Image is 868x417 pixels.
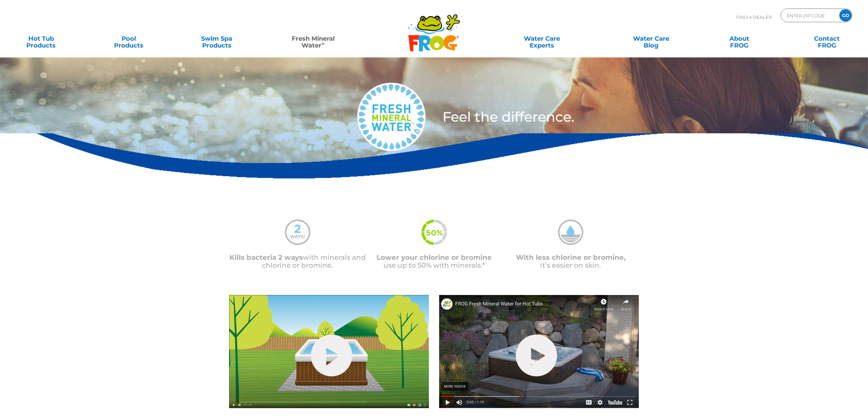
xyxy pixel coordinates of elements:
span: With less chlorine or bromine, [516,253,626,261]
a: ContactFROG [793,32,861,45]
a: AboutFROG [705,32,773,45]
input: GO [839,9,852,22]
img: mineral-water-2-ways [285,219,310,245]
h3: Feel the difference. [443,110,796,124]
img: fresh-mineral-water-logo-medium [357,83,425,151]
img: mineral-water-less-chlorine [558,219,584,245]
a: PoolProducts [95,32,163,45]
a: Water CareBlog [617,32,685,45]
input: Zip Code Form [786,11,832,21]
img: fmw-50percent-icon [421,219,447,245]
span: Kills bacteria 2 ways [229,253,303,261]
p: Find A Dealer [736,9,772,26]
a: Swim SpaProducts [183,32,251,45]
a: Hot TubProducts [7,32,75,45]
p: use up to 50% with minerals.* [366,254,502,269]
a: Water CareExperts [487,32,598,45]
a: Fresh MineralWater∞ [270,32,356,45]
span: Lower your chlorine or bromine [377,253,492,261]
p: it’s easier on skin. [502,254,639,269]
img: fmw-hot-tub-cover-1 [229,295,429,408]
sup: ∞ [321,41,325,46]
p: with minerals and chlorine or bromine. [229,254,366,269]
img: fmw-hot-tub-cover-2 [439,295,639,408]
